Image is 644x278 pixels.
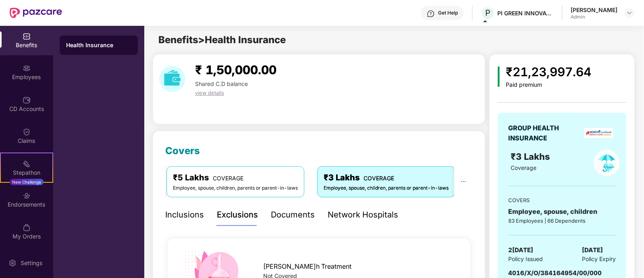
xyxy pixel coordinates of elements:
span: Covers [165,145,200,157]
div: Network Hospitals [328,209,398,221]
div: New Challenge [10,179,44,185]
span: Policy Expiry [582,255,616,263]
img: svg+xml;base64,PHN2ZyB4bWxucz0iaHR0cDovL3d3dy53My5vcmcvMjAwMC9zdmciIHdpZHRoPSIyMSIgaGVpZ2h0PSIyMC... [23,160,31,168]
span: 4016/X/O/384164954/00/000 [508,269,602,277]
div: Employee, spouse, children, parents or parent-in-laws [173,184,298,192]
div: Stepathon [1,169,52,177]
span: ₹ 1,50,000.00 [195,63,276,77]
img: download [159,66,185,92]
div: Employee, spouse, children, parents or parent-in-laws [324,184,449,192]
div: Exclusions [217,209,258,221]
button: ellipsis [454,166,473,197]
img: svg+xml;base64,PHN2ZyBpZD0iRW1wbG95ZWVzIiB4bWxucz0iaHR0cDovL3d3dy53My5vcmcvMjAwMC9zdmciIHdpZHRoPS... [23,64,31,72]
span: Shared C.D balance [195,80,248,87]
div: Paid premium [506,82,592,88]
span: P [485,8,490,18]
span: [DATE] [582,245,603,255]
div: Settings [18,259,45,267]
img: insurerLogo [584,128,613,138]
div: Employee, spouse, children [508,207,616,217]
span: COVERAGE [213,175,243,182]
div: Admin [571,14,617,20]
span: ₹3 Lakhs [511,151,553,162]
img: svg+xml;base64,PHN2ZyBpZD0iRHJvcGRvd24tMzJ4MzIiIHhtbG5zPSJodHRwOi8vd3d3LnczLm9yZy8yMDAwL3N2ZyIgd2... [626,10,633,16]
img: icon [498,67,500,87]
div: [PERSON_NAME] [571,6,617,14]
img: svg+xml;base64,PHN2ZyBpZD0iU2V0dGluZy0yMHgyMCIgeG1sbnM9Imh0dHA6Ly93d3cudzMub3JnLzIwMDAvc3ZnIiB3aW... [8,259,17,267]
img: policyIcon [594,150,620,176]
div: Inclusions [165,209,204,221]
div: Get Help [438,10,458,16]
span: COVERAGE [364,175,394,182]
div: GROUP HEALTH INSURANCE [508,123,579,143]
div: PI GREEN INNOVATIONS PRIVATE LIMITED [497,9,554,17]
span: Policy Issued [508,255,543,263]
img: svg+xml;base64,PHN2ZyBpZD0iSGVscC0zMngzMiIgeG1sbnM9Imh0dHA6Ly93d3cudzMub3JnLzIwMDAvc3ZnIiB3aWR0aD... [427,10,435,18]
img: svg+xml;base64,PHN2ZyBpZD0iQ2xhaW0iIHhtbG5zPSJodHRwOi8vd3d3LnczLm9yZy8yMDAwL3N2ZyIgd2lkdGg9IjIwIi... [23,128,31,136]
span: [PERSON_NAME]h Treatment [264,261,352,272]
div: ₹3 Lakhs [324,171,449,184]
span: Benefits > Health Insurance [158,34,286,46]
div: ₹21,23,997.64 [506,63,592,82]
div: ₹5 Lakhs [173,171,298,184]
span: Coverage [511,164,536,171]
div: 83 Employees | 66 Dependents [508,217,616,225]
div: Health Insurance [66,41,131,49]
span: 2[DATE] [508,245,533,255]
span: ellipsis [461,179,466,184]
img: New Pazcare Logo [10,8,62,18]
span: view details [195,90,224,96]
img: svg+xml;base64,PHN2ZyBpZD0iQ0RfQWNjb3VudHMiIGRhdGEtbmFtZT0iQ0QgQWNjb3VudHMiIHhtbG5zPSJodHRwOi8vd3... [23,96,31,104]
div: COVERS [508,196,616,204]
div: Documents [271,209,315,221]
img: svg+xml;base64,PHN2ZyBpZD0iTXlfT3JkZXJzIiBkYXRhLW5hbWU9Ik15IE9yZGVycyIgeG1sbnM9Imh0dHA6Ly93d3cudz... [23,224,31,232]
img: svg+xml;base64,PHN2ZyBpZD0iRW5kb3JzZW1lbnRzIiB4bWxucz0iaHR0cDovL3d3dy53My5vcmcvMjAwMC9zdmciIHdpZH... [23,192,31,200]
img: svg+xml;base64,PHN2ZyBpZD0iQmVuZWZpdHMiIHhtbG5zPSJodHRwOi8vd3d3LnczLm9yZy8yMDAwL3N2ZyIgd2lkdGg9Ij... [23,32,31,40]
